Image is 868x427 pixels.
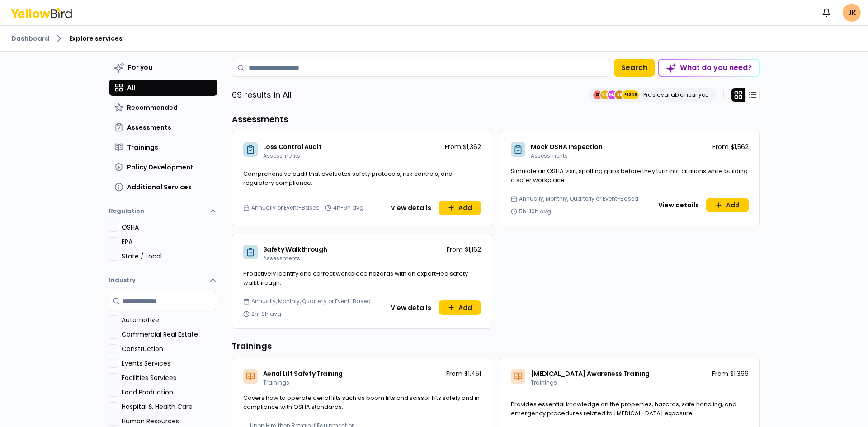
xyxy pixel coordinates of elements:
p: From $1,162 [447,245,481,254]
button: View details [385,201,437,215]
h3: Trainings [232,340,760,352]
button: Add [706,198,749,212]
span: Trainings [127,143,158,152]
span: Assessments [263,254,300,262]
button: Search [614,59,655,77]
label: Events Services [122,359,217,368]
button: View details [385,300,437,315]
span: CE [600,90,609,99]
label: Commercial Real Estate [122,330,217,339]
span: 2h-8h avg [251,310,281,318]
span: Additional Services [127,183,192,192]
p: 69 results in All [232,89,292,101]
button: View details [653,198,704,212]
p: From $1,366 [712,369,749,378]
span: Trainings [263,379,289,386]
span: SE [615,90,624,99]
label: Facilities Services [122,373,217,382]
span: Annually or Event-Based [251,204,320,211]
span: Covers how to operate aerial lifts such as boom lifts and scissor lifts safely and in compliance ... [243,394,480,411]
span: [MEDICAL_DATA] Awareness Training [531,369,650,378]
button: Add [439,300,481,315]
span: Safety Walkthrough [263,245,327,254]
span: Aerial Lift Safety Training [263,369,343,378]
span: Annually, Monthly, Quarterly or Event-Based [519,195,638,202]
span: Mock OSHA Inspection [531,142,603,151]
h3: Assessments [232,113,760,126]
span: EE [593,90,602,99]
div: What do you need? [659,60,759,76]
span: For you [128,63,152,72]
button: Add [439,201,481,215]
span: Simulate an OSHA visit, spotting gaps before they turn into citations while building a safer work... [511,167,748,184]
button: Assessments [109,119,217,136]
button: Recommended [109,99,217,116]
button: Industry [109,268,217,292]
p: Pro's available near you [643,91,709,99]
button: Regulation [109,203,217,223]
button: All [109,80,217,96]
span: Assessments [531,152,568,160]
span: +1348 [624,90,637,99]
label: Hospital & Health Care [122,402,217,411]
button: What do you need? [658,59,760,77]
a: Dashboard [11,34,49,43]
span: Recommended [127,103,178,112]
span: Policy Development [127,163,193,172]
label: Automotive [122,315,217,324]
button: For you [109,59,217,76]
span: JK [843,4,861,22]
span: 4h-9h avg [333,204,363,211]
span: Proactively identify and correct workplace hazards with an expert-led safety walkthrough. [243,269,468,287]
p: From $1,562 [712,142,749,151]
span: Explore services [69,34,123,43]
label: State / Local [122,252,217,261]
span: Assessments [127,123,171,132]
span: Loss Control Audit [263,142,322,151]
label: Human Resources [122,417,217,426]
span: Provides essential knowledge on the properties, hazards, safe handling, and emergency procedures ... [511,400,736,418]
span: 5h-10h avg [519,208,551,215]
span: Assessments [263,152,300,160]
div: Regulation [109,223,217,268]
button: Additional Services [109,179,217,195]
span: MJ [608,90,617,99]
span: Comprehensive audit that evaluates safety protocols, risk controls, and regulatory compliance. [243,169,453,187]
button: Policy Development [109,159,217,175]
label: EPA [122,237,217,246]
button: Trainings [109,139,217,155]
span: All [127,83,135,92]
span: Annually, Monthly, Quarterly or Event-Based [251,298,371,305]
p: From $1,362 [445,142,481,151]
label: OSHA [122,223,217,232]
span: Trainings [531,379,557,386]
label: Construction [122,344,217,353]
p: From $1,451 [446,369,481,378]
nav: breadcrumb [11,33,857,44]
label: Food Production [122,388,217,397]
